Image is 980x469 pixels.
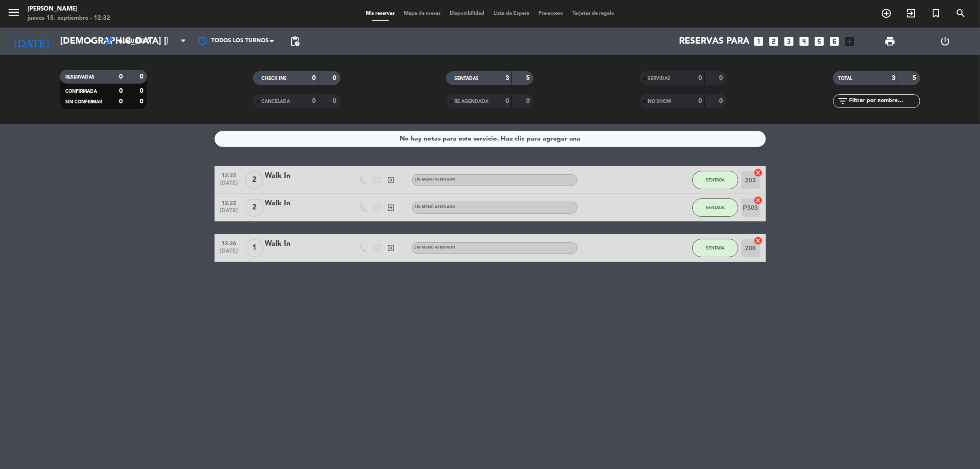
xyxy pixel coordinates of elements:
span: TOTAL [838,76,853,81]
i: cancel [754,168,763,177]
strong: 5 [526,75,532,81]
strong: 0 [698,98,702,104]
span: Disponibilidad [445,11,489,16]
span: NO SHOW [648,99,671,104]
i: exit_to_app [906,8,917,19]
strong: 0 [333,75,338,81]
span: Sin menú asignado [415,178,456,181]
span: CHECK INS [261,76,287,81]
span: SENTADA [706,245,725,250]
span: SERVIDAS [648,76,670,81]
i: filter_list [838,96,849,107]
i: exit_to_app [387,244,396,252]
span: Almuerzo [119,38,150,45]
span: CONFIRMADA [65,89,97,94]
span: 2 [245,198,263,217]
strong: 0 [698,75,702,81]
strong: 0 [140,73,145,80]
i: exit_to_app [387,176,396,184]
span: SENTADAS [454,76,479,81]
strong: 3 [892,75,895,81]
div: Walk In [265,238,343,250]
span: 12:22 [218,197,241,208]
span: [DATE] [218,180,241,191]
span: Sin menú asignado [415,205,456,209]
strong: 0 [505,98,509,104]
strong: 0 [333,98,338,104]
i: menu [7,6,21,19]
span: RE AGENDADA [454,99,488,104]
span: CANCELADA [261,99,290,104]
i: turned_in_not [930,8,941,19]
div: Walk In [265,170,343,182]
strong: 0 [719,98,725,104]
strong: 0 [119,88,123,94]
strong: 0 [119,73,123,80]
i: exit_to_app [387,203,396,212]
strong: 0 [719,75,725,81]
span: Sin menú asignado [415,246,456,249]
i: looks_one [753,35,765,47]
span: [DATE] [218,208,241,218]
span: 1 [245,239,263,257]
strong: 0 [140,98,145,105]
span: SENTADA [706,177,725,182]
span: 2 [245,171,263,189]
button: SENTADA [692,239,738,257]
div: Walk In [265,198,343,209]
strong: 5 [912,75,918,81]
i: [DATE] [7,31,56,51]
span: 12:22 [218,170,241,180]
div: jueves 18. septiembre - 12:32 [28,14,110,23]
input: Filtrar por nombre... [849,96,920,106]
span: Tarjetas de regalo [568,11,619,16]
span: [DATE] [218,248,241,259]
i: looks_5 [814,35,826,47]
span: Reservas para [680,36,750,47]
strong: 3 [505,75,509,81]
button: SENTADA [692,171,738,189]
i: looks_6 [829,35,841,47]
div: LOG OUT [918,28,973,55]
span: SENTADA [706,205,725,210]
span: print [884,36,895,47]
strong: 0 [119,98,123,105]
i: cancel [754,196,763,205]
strong: 0 [526,98,532,104]
span: Lista de Espera [489,11,534,16]
i: add_box [844,35,856,47]
strong: 0 [312,75,316,81]
div: [PERSON_NAME] [28,5,110,14]
strong: 0 [312,98,316,104]
i: cancel [754,236,763,245]
span: 12:26 [218,237,241,248]
i: looks_4 [799,35,810,47]
span: SIN CONFIRMAR [65,100,102,104]
span: RESERVADAS [65,75,95,79]
span: Mis reservas [361,11,399,16]
span: pending_actions [289,36,300,47]
i: search [955,8,966,19]
button: menu [7,6,21,23]
i: arrow_drop_down [85,36,96,47]
i: add_circle_outline [881,8,892,19]
i: looks_two [768,35,780,47]
span: Mapa de mesas [399,11,445,16]
i: looks_3 [783,35,795,47]
div: No hay notas para este servicio. Haz clic para agregar una [400,134,580,144]
i: power_settings_new [940,36,951,47]
strong: 0 [140,88,145,94]
span: Pre-acceso [534,11,568,16]
button: SENTADA [692,198,738,217]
